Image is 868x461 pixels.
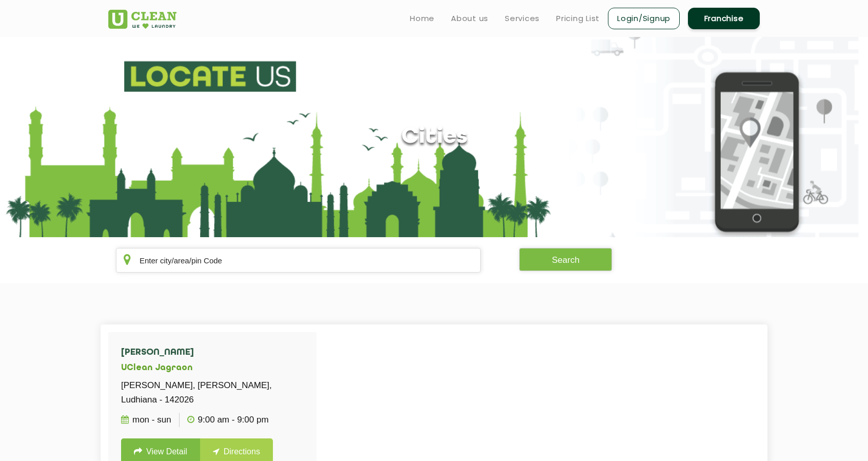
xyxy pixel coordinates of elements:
[451,12,488,25] a: About us
[187,413,269,427] p: 9:00 AM - 9:00 PM
[505,12,540,25] a: Services
[410,12,435,25] a: Home
[121,363,304,373] h5: UClean Jagraon
[556,12,600,25] a: Pricing List
[116,248,481,273] input: Enter city/area/pin Code
[121,413,171,427] p: Mon - Sun
[108,10,176,29] img: UClean Laundry and Dry Cleaning
[608,8,680,29] a: Login/Signup
[121,378,304,407] p: [PERSON_NAME], [PERSON_NAME], Ludhiana - 142026
[519,248,613,271] button: Search
[401,124,467,150] h1: Cities
[121,348,304,358] h4: [PERSON_NAME]
[688,8,760,29] a: Franchise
